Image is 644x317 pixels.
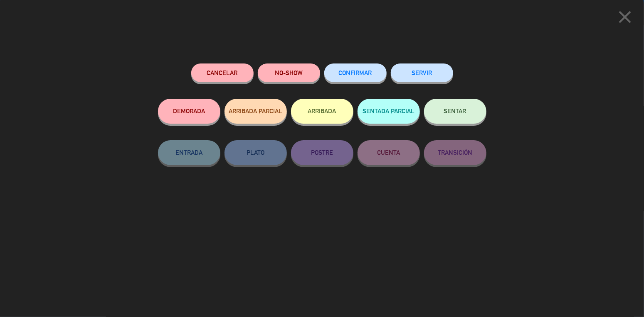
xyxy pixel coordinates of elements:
button: CUENTA [358,140,420,165]
button: close [612,6,638,31]
button: ARRIBADA PARCIAL [225,99,287,124]
button: CONFIRMAR [324,63,387,82]
button: TRANSICIÓN [424,140,486,165]
button: SENTADA PARCIAL [358,99,420,124]
i: close [614,7,635,27]
button: NO-SHOW [258,63,320,82]
button: SERVIR [391,63,453,82]
button: PLATO [225,140,287,165]
button: DEMORADA [158,99,220,124]
span: ARRIBADA PARCIAL [229,107,282,115]
button: POSTRE [291,140,353,165]
span: SENTAR [444,107,466,115]
button: SENTAR [424,99,486,124]
button: ARRIBADA [291,99,353,124]
button: ENTRADA [158,140,220,165]
span: CONFIRMAR [339,69,372,76]
button: Cancelar [191,63,254,82]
